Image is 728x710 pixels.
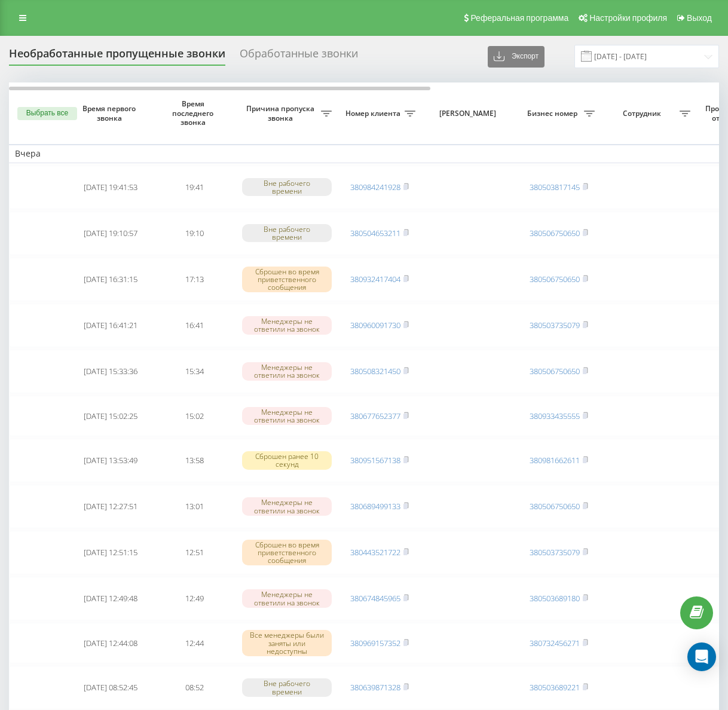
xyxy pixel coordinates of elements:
[530,366,580,377] a: 380506750650
[69,212,152,255] td: [DATE] 19:10:57
[242,589,332,607] div: Менеджеры не ответили на звонок
[69,439,152,482] td: [DATE] 13:53:49
[488,46,545,68] button: Экспорт
[523,109,584,118] span: Бизнес номер
[530,501,580,512] a: 380506750650
[530,182,580,192] a: 380503817145
[69,531,152,574] td: [DATE] 12:51:15
[530,593,580,604] a: 380503689180
[589,13,667,23] span: Настройки профиля
[242,540,332,566] div: Сброшен во время приветственного сообщения
[69,304,152,347] td: [DATE] 16:41:21
[69,396,152,436] td: [DATE] 15:02:25
[152,350,236,393] td: 15:34
[152,396,236,436] td: 15:02
[350,274,400,284] a: 380932417404
[350,593,400,604] a: 380674845965
[350,411,400,421] a: 380677652377
[152,623,236,663] td: 12:44
[344,109,405,118] span: Номер клиента
[152,166,236,209] td: 19:41
[152,531,236,574] td: 12:51
[69,623,152,663] td: [DATE] 12:44:08
[242,362,332,380] div: Менеджеры не ответили на звонок
[470,13,568,23] span: Реферальная программа
[69,350,152,393] td: [DATE] 15:33:36
[350,455,400,466] a: 380951567138
[242,104,321,123] span: Причина пропуска звонка
[242,451,332,469] div: Сброшен ранее 10 секунд
[530,228,580,238] a: 380506750650
[9,47,225,66] div: Необработанные пропущенные звонки
[350,501,400,512] a: 380689499133
[242,178,332,196] div: Вне рабочего времени
[69,166,152,209] td: [DATE] 19:41:53
[242,407,332,425] div: Менеджеры не ответили на звонок
[350,547,400,558] a: 380443521722
[69,666,152,709] td: [DATE] 08:52:45
[242,224,332,242] div: Вне рабочего времени
[350,638,400,648] a: 380969157352
[69,485,152,528] td: [DATE] 12:27:51
[350,366,400,377] a: 380508321450
[152,577,236,620] td: 12:49
[152,212,236,255] td: 19:10
[530,320,580,330] a: 380503735079
[350,228,400,238] a: 380504653211
[530,682,580,693] a: 380503689221
[152,304,236,347] td: 16:41
[530,547,580,558] a: 380503735079
[152,485,236,528] td: 13:01
[432,109,507,118] span: [PERSON_NAME]
[69,577,152,620] td: [DATE] 12:49:48
[69,258,152,301] td: [DATE] 16:31:15
[530,411,580,421] a: 380933435555
[687,642,716,671] div: Open Intercom Messenger
[350,682,400,693] a: 380639871328
[530,455,580,466] a: 380981662611
[17,107,77,120] button: Выбрать все
[78,104,143,123] span: Время первого звонка
[530,274,580,284] a: 380506750650
[350,182,400,192] a: 380984241928
[242,497,332,515] div: Менеджеры не ответили на звонок
[530,638,580,648] a: 380732456271
[242,267,332,293] div: Сброшен во время приветственного сообщения
[242,316,332,334] div: Менеджеры не ответили на звонок
[242,630,332,656] div: Все менеджеры были заняты или недоступны
[240,47,358,66] div: Обработанные звонки
[152,439,236,482] td: 13:58
[687,13,712,23] span: Выход
[242,678,332,696] div: Вне рабочего времени
[607,109,680,118] span: Сотрудник
[152,258,236,301] td: 17:13
[350,320,400,330] a: 380960091730
[152,666,236,709] td: 08:52
[162,99,227,127] span: Время последнего звонка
